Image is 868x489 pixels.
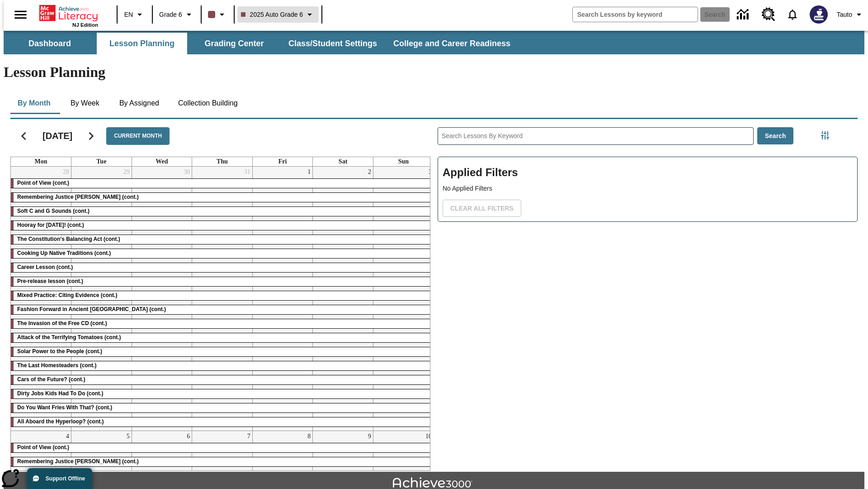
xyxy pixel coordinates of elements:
div: Cooking Up Native Traditions (cont.) [11,249,434,258]
div: Attack of the Terrifying Tomatoes (cont.) [11,333,434,342]
div: Solar Power to the People (cont.) [11,347,434,356]
span: 2025 Auto Grade 6 [241,10,303,19]
button: Class color is dark brown. Change class color [204,6,231,23]
h1: Lesson Planning [4,64,864,81]
a: August 9, 2025 [366,431,373,442]
button: Filters Side menu [816,126,834,144]
button: By Week [62,92,108,114]
span: Fashion Forward in Ancient Rome (cont.) [17,306,166,312]
div: The Invasion of the Free CD (cont.) [11,319,434,328]
div: Remembering Justice O'Connor (cont.) [11,457,434,466]
a: Tuesday [94,157,108,166]
p: No Applied Filters [443,184,853,193]
div: Hooray for Constitution Day! (cont.) [11,221,434,230]
div: Fashion Forward in Ancient Rome (cont.) [11,305,434,314]
div: SubNavbar [4,31,864,54]
div: All Aboard the Hyperloop? (cont.) [11,417,434,427]
div: Career Lesson (cont.) [11,263,434,272]
button: Collection Building [171,92,245,114]
a: August 5, 2025 [125,431,132,442]
button: Support Offline [27,468,92,489]
a: August 4, 2025 [64,431,71,442]
span: Solar Power to the People (cont.) [17,348,102,355]
div: Point of View (cont.) [11,179,434,188]
a: August 3, 2025 [427,167,434,177]
span: Pre-release lesson (cont.) [17,278,83,284]
button: Class: 2025 Auto Grade 6, Select your class [237,6,319,23]
span: Point of View (cont.) [17,180,69,186]
span: Do You Want Fries With That? (cont.) [17,404,112,411]
td: August 2, 2025 [313,167,373,431]
button: Dashboard [5,33,95,54]
a: August 6, 2025 [185,431,192,442]
div: Point of View (cont.) [11,443,434,452]
span: The Constitution's Balancing Act (cont.) [17,236,120,242]
div: SubNavbar [4,33,519,54]
div: Applied Filters [438,157,858,222]
td: August 3, 2025 [373,167,434,431]
a: July 31, 2025 [242,167,252,177]
a: Home [39,4,98,22]
a: Sunday [396,157,410,166]
td: July 31, 2025 [192,167,253,431]
span: Career Lesson (cont.) [17,264,73,270]
div: The Last Homesteaders (cont.) [11,361,434,370]
a: July 30, 2025 [182,167,192,177]
a: August 2, 2025 [366,167,373,177]
button: Language: EN, Select a language [120,6,149,23]
button: Open side menu [7,1,34,28]
span: EN [124,10,133,19]
a: Notifications [781,3,804,26]
div: Calendar [3,115,430,471]
a: August 8, 2025 [306,431,312,442]
button: Profile/Settings [833,6,868,23]
span: NJ Edition [72,22,98,28]
a: August 1, 2025 [306,167,312,177]
h2: [DATE] [42,130,72,141]
div: Pre-release lesson (cont.) [11,277,434,286]
span: Grade 6 [159,10,182,19]
td: July 30, 2025 [132,167,192,431]
span: Remembering Justice O'Connor (cont.) [17,194,139,200]
a: Data Center [731,2,756,27]
button: Select a new avatar [804,3,833,26]
a: Monday [33,157,49,166]
a: July 29, 2025 [122,167,132,177]
div: Do You Want Fries With That? (cont.) [11,403,434,412]
a: Resource Center, Will open in new tab [756,2,781,27]
div: Search [430,115,858,471]
img: Avatar [810,5,828,24]
div: Soft C and G Sounds (cont.) [11,207,434,216]
h2: Applied Filters [443,162,853,184]
span: The Invasion of the Free CD (cont.) [17,320,107,326]
span: All Aboard the Hyperloop? (cont.) [17,418,104,425]
a: Wednesday [154,157,170,166]
a: July 28, 2025 [61,167,71,177]
a: Friday [277,157,289,166]
span: Support Offline [46,475,85,482]
span: The Last Homesteaders (cont.) [17,362,96,369]
span: Dirty Jobs Kids Had To Do (cont.) [17,390,103,397]
span: Hooray for Constitution Day! (cont.) [17,222,84,228]
button: By Month [10,92,58,114]
a: Saturday [337,157,349,166]
div: Home [39,3,98,28]
button: Next [80,125,103,148]
td: August 1, 2025 [252,167,313,431]
span: Point of View (cont.) [17,444,69,451]
button: Lesson Planning [97,33,187,54]
span: Cooking Up Native Traditions (cont.) [17,250,111,256]
td: July 28, 2025 [11,167,71,431]
td: July 29, 2025 [71,167,132,431]
span: Remembering Justice O'Connor (cont.) [17,458,139,465]
a: August 7, 2025 [245,431,252,442]
button: Grade: Grade 6, Select a grade [156,6,198,23]
span: Tauto [837,10,852,19]
div: The Constitution's Balancing Act (cont.) [11,235,434,244]
span: Soft C and G Sounds (cont.) [17,208,90,214]
a: Thursday [215,157,230,166]
button: Class/Student Settings [281,33,384,54]
button: Current Month [106,127,170,145]
div: Remembering Justice O'Connor (cont.) [11,193,434,202]
button: Previous [12,125,35,148]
